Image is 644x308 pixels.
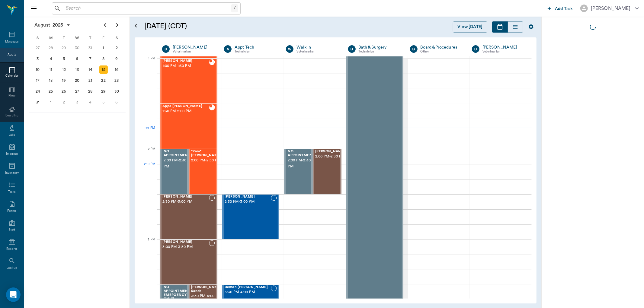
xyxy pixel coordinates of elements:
span: 3:30 PM - 4:00 PM [225,289,271,295]
div: Sunday, August 31, 2025 [34,98,42,106]
div: T [84,33,97,43]
span: [PERSON_NAME] [225,195,271,199]
button: Previous page [99,19,111,31]
a: Board &Procedures [421,44,463,50]
span: 2:00 PM - 2:30 PM [191,157,221,164]
span: [PERSON_NAME] [162,240,209,244]
div: Veterinarian [296,49,339,54]
div: Imaging [6,152,18,156]
button: Next page [111,19,123,31]
h5: [DATE] (CDT) [144,21,303,31]
div: Saturday, August 23, 2025 [112,76,121,85]
span: 2:00 PM - 2:30 PM [288,157,316,170]
div: Wednesday, September 3, 2025 [73,98,82,106]
div: Wednesday, July 30, 2025 [73,44,82,52]
button: View [DATE] [453,21,487,33]
span: 1:30 PM - 2:00 PM [162,108,209,114]
div: Wednesday, August 20, 2025 [73,76,82,85]
div: S [31,33,44,43]
div: Friday, August 8, 2025 [99,55,108,63]
span: [PERSON_NAME]- Ranch [191,285,222,293]
div: T [57,33,71,43]
div: 1 PM [139,56,155,71]
span: 2:00 PM - 2:30 PM [315,154,345,160]
div: D [472,45,479,53]
div: A [224,45,232,53]
button: Close drawer [28,2,40,14]
div: Saturday, August 9, 2025 [112,55,121,63]
div: CHECKED_IN, 2:00 PM - 2:30 PM [189,149,217,194]
div: Saturday, August 16, 2025 [112,65,121,74]
span: 2:30 PM - 3:00 PM [162,199,209,205]
span: [PERSON_NAME] [162,195,209,199]
div: Thursday, August 28, 2025 [86,87,95,96]
div: M [44,33,58,43]
div: Monday, August 4, 2025 [46,55,55,63]
span: 2:30 PM - 3:00 PM [225,199,271,205]
div: B [348,45,356,53]
a: Bath & Surgery [359,44,401,50]
div: READY_TO_CHECKOUT, 1:30 PM - 2:00 PM [160,104,217,149]
div: Appts [8,52,16,57]
div: Labs [9,133,15,137]
div: B [410,45,418,53]
div: Tuesday, July 29, 2025 [60,44,68,52]
div: Technician [235,49,277,54]
div: Veterinarian [482,49,525,54]
span: 2:00 PM - 2:30 PM [164,157,191,170]
div: Friday, September 5, 2025 [99,98,108,106]
div: 2 PM [139,146,155,161]
a: Appt Tech [235,44,277,50]
button: August2025 [31,19,74,31]
div: NOT_CONFIRMED, 2:30 PM - 3:00 PM [160,194,217,240]
div: READY_TO_CHECKOUT, 1:00 PM - 1:30 PM [160,59,217,104]
span: Demon [PERSON_NAME] [225,285,271,289]
button: [PERSON_NAME] [575,3,644,14]
div: Saturday, September 6, 2025 [112,98,121,106]
div: Inventory [5,171,19,175]
div: Thursday, August 7, 2025 [86,55,95,63]
div: Forms [7,209,16,213]
div: W [71,33,84,43]
div: Other [421,49,463,54]
div: Tuesday, September 2, 2025 [60,98,68,106]
div: Wednesday, August 13, 2025 [73,65,82,74]
div: Tuesday, August 5, 2025 [60,55,68,63]
a: [PERSON_NAME] [173,44,215,50]
div: Sunday, July 27, 2025 [34,44,42,52]
button: Add Task [545,3,575,14]
div: Reports [6,247,18,251]
span: 1:00 PM - 1:30 PM [162,63,209,69]
span: 2025 [51,21,65,29]
div: Messages [5,40,19,44]
div: Monday, August 11, 2025 [46,65,55,74]
div: BOOKED, 2:00 PM - 2:30 PM [160,149,189,194]
div: Today, Friday, August 15, 2025 [99,65,108,74]
div: Wednesday, August 6, 2025 [73,55,82,63]
div: W [286,45,293,53]
div: Wednesday, August 27, 2025 [73,87,82,96]
div: Tuesday, August 12, 2025 [60,65,68,74]
div: NOT_CONFIRMED, 2:30 PM - 3:00 PM [222,194,279,240]
div: D [162,45,170,53]
div: Veterinarian [173,49,215,54]
div: Technician [359,49,401,54]
div: Thursday, September 4, 2025 [86,98,95,106]
div: Friday, August 29, 2025 [99,87,108,96]
div: Friday, August 1, 2025 [99,44,108,52]
div: Thursday, August 14, 2025 [86,65,95,74]
div: Lookup [7,266,17,270]
div: CHECKED_IN, 2:00 PM - 2:30 PM [313,149,341,194]
a: Walk In [296,44,339,50]
div: Sunday, August 17, 2025 [34,76,42,85]
div: Monday, September 1, 2025 [46,98,55,106]
span: 3:30 PM - 4:00 PM [191,293,222,299]
div: Monday, August 18, 2025 [46,76,55,85]
div: Monday, August 25, 2025 [46,87,55,96]
input: Search [63,4,231,13]
div: Open Intercom Messenger [6,287,21,302]
div: Friday, August 22, 2025 [99,76,108,85]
